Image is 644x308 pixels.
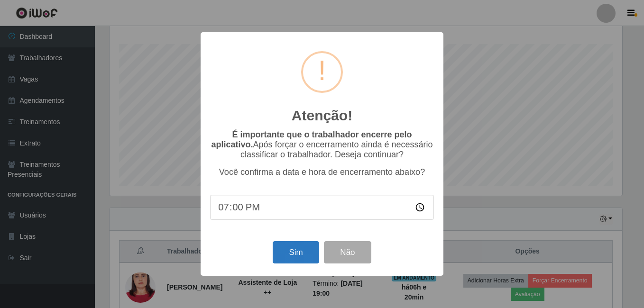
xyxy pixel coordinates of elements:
[273,241,319,263] button: Sim
[324,241,371,263] button: Não
[211,130,412,149] b: É importante que o trabalhador encerre pelo aplicativo.
[210,130,434,160] p: Após forçar o encerramento ainda é necessário classificar o trabalhador. Deseja continuar?
[292,107,352,124] h2: Atenção!
[210,167,434,177] p: Você confirma a data e hora de encerramento abaixo?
